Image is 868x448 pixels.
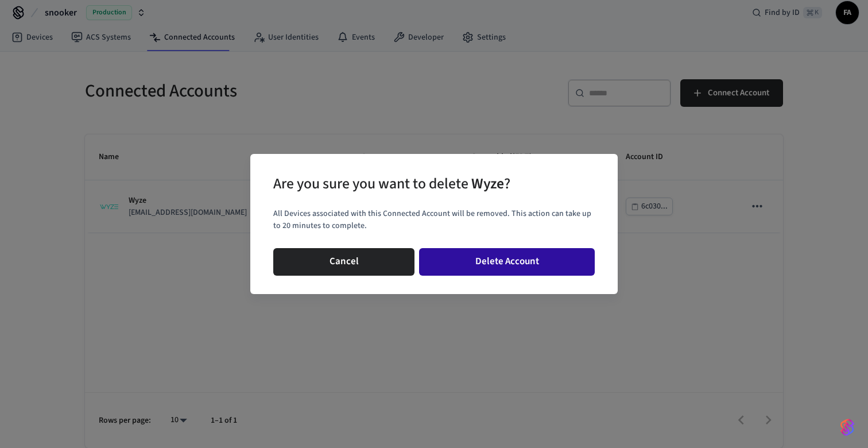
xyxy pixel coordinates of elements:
img: SeamLogoGradient.69752ec5.svg [840,418,854,437]
div: Are you sure you want to delete ? [273,172,510,196]
button: Delete Account [419,248,595,276]
span: Wyze [471,173,504,194]
p: All Devices associated with this Connected Account will be removed. This action can take up to 20... [273,208,595,232]
button: Cancel [273,248,414,276]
